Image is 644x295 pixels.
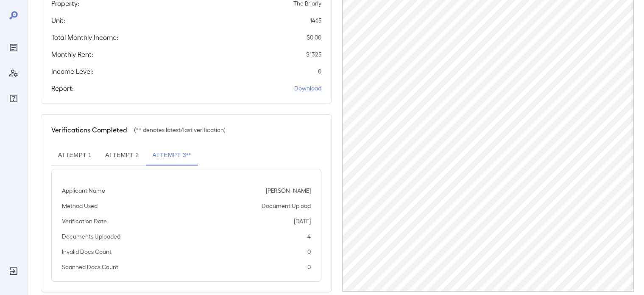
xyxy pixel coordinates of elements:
[262,202,311,210] p: Document Upload
[51,15,65,25] h5: Unit:
[134,126,226,134] p: (** denotes latest/last verification)
[266,186,311,195] p: [PERSON_NAME]
[51,125,127,135] h5: Verifications Completed
[7,92,20,105] div: FAQ
[62,247,112,256] p: Invalid Docs Count
[62,263,118,271] p: Scanned Docs Count
[7,264,20,278] div: Log Out
[307,33,321,42] p: $ 0.00
[51,66,93,76] h5: Income Level:
[62,217,107,225] p: Verification Date
[51,83,74,93] h5: Report:
[62,232,120,241] p: Documents Uploaded
[51,145,98,166] button: Attempt 1
[7,66,20,80] div: Manage Users
[307,263,311,271] p: 0
[294,217,311,225] p: [DATE]
[62,202,98,210] p: Method Used
[310,16,321,25] p: 1465
[51,49,93,59] h5: Monthly Rent:
[307,247,311,256] p: 0
[307,232,311,241] p: 4
[318,67,321,76] p: 0
[62,186,105,195] p: Applicant Name
[306,50,321,59] p: $ 1325
[51,32,118,42] h5: Total Monthly Income:
[146,145,198,166] button: Attempt 3**
[7,41,20,54] div: Reports
[294,84,321,93] a: Download
[98,145,145,166] button: Attempt 2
